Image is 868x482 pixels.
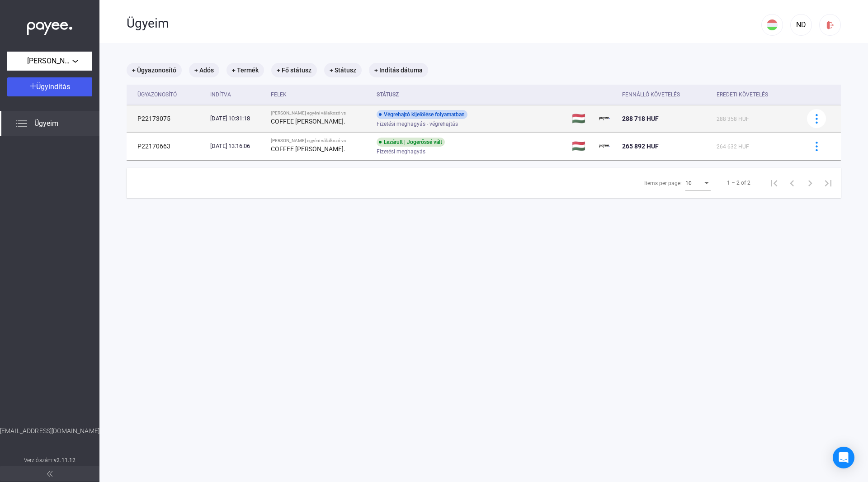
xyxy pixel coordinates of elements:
[271,89,370,100] div: Felek
[137,89,203,100] div: Ügyazonosító
[137,89,177,100] div: Ügyazonosító
[210,142,264,151] div: [DATE] 13:16:06
[717,89,796,100] div: Eredeti követelés
[377,110,467,119] div: Végrehajtó kijelölése folyamatban
[793,19,809,30] div: ND
[30,83,36,89] img: plus-white.svg
[761,14,783,36] button: HU
[568,133,595,160] td: 🇭🇺
[685,180,692,186] span: 10
[189,63,219,77] mat-chip: + Adós
[807,137,826,156] button: more-blue
[783,174,801,192] button: Previous page
[819,14,841,36] button: logout-red
[622,89,709,100] div: Fennálló követelés
[47,471,52,477] img: arrow-double-left-grey.svg
[271,138,370,143] div: [PERSON_NAME] egyéni vállalkozó vs
[210,89,264,100] div: Indítva
[377,119,458,129] span: Fizetési meghagyás - végrehajtás
[819,174,837,192] button: Last page
[36,82,70,91] span: Ügyindítás
[568,105,595,132] td: 🇭🇺
[833,447,854,468] div: Open Intercom Messenger
[34,118,58,129] span: Ügyeim
[826,20,835,30] img: logout-red
[812,114,821,124] img: more-blue
[127,63,182,77] mat-chip: + Ügyazonosító
[7,52,92,71] button: [PERSON_NAME] egyéni vállalkozó
[27,17,72,35] img: white-payee-white-dot.svg
[717,89,768,100] div: Eredeti követelés
[727,177,750,188] div: 1 – 2 of 2
[377,138,445,147] div: Lezárult | Jogerőssé vált
[27,56,72,67] span: [PERSON_NAME] egyéni vállalkozó
[599,141,610,152] img: payee-logo
[622,115,659,122] span: 288 718 HUF
[127,16,761,31] div: Ügyeim
[685,177,711,188] mat-select: Items per page:
[16,118,27,129] img: list.svg
[271,145,345,153] strong: COFFEE [PERSON_NAME].
[373,85,568,105] th: Státusz
[622,143,659,150] span: 265 892 HUF
[127,133,207,160] td: P22170663
[807,109,826,128] button: more-blue
[127,105,207,132] td: P22173075
[271,63,317,77] mat-chip: + Fő státusz
[271,118,345,125] strong: COFFEE [PERSON_NAME].
[7,77,92,96] button: Ügyindítás
[324,63,362,77] mat-chip: + Státusz
[717,143,749,150] span: 264 632 HUF
[54,457,75,463] strong: v2.11.12
[271,110,370,116] div: [PERSON_NAME] egyéni vállalkozó vs
[644,178,682,189] div: Items per page:
[377,146,425,157] span: Fizetési meghagyás
[210,89,231,100] div: Indítva
[369,63,428,77] mat-chip: + Indítás dátuma
[765,174,783,192] button: First page
[599,113,610,124] img: payee-logo
[767,19,778,30] img: HU
[801,174,819,192] button: Next page
[226,63,264,77] mat-chip: + Termék
[812,142,821,151] img: more-blue
[271,89,287,100] div: Felek
[717,116,749,122] span: 288 358 HUF
[622,89,680,100] div: Fennálló követelés
[210,114,264,123] div: [DATE] 10:31:18
[790,14,812,36] button: ND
